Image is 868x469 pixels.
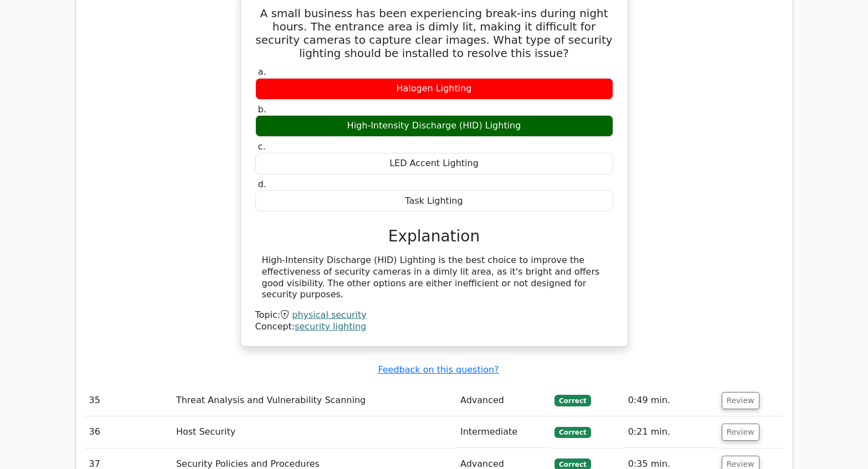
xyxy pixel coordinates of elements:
[172,416,456,448] td: Host Security
[255,310,613,321] div: Topic:
[624,416,717,448] td: 0:21 min.
[262,255,607,301] div: High-Intensity Discharge (HID) Lighting is the best choice to improve the effectiveness of securi...
[554,395,590,406] span: Correct
[722,392,759,409] button: Review
[292,310,367,320] a: physical security
[722,424,759,441] button: Review
[258,104,266,115] span: b.
[258,66,266,77] span: a.
[554,427,590,438] span: Correct
[255,190,613,212] div: Task Lighting
[255,321,613,333] div: Concept:
[255,153,613,174] div: LED Accent Lighting
[258,141,266,152] span: c.
[262,227,607,246] h3: Explanation
[624,385,717,416] td: 0:49 min.
[85,416,172,448] td: 36
[254,7,614,60] h5: A small business has been experiencing break-ins during night hours. The entrance area is dimly l...
[456,416,550,448] td: Intermediate
[295,321,366,332] a: security lighting
[456,385,550,416] td: Advanced
[255,78,613,100] div: Halogen Lighting
[85,385,172,416] td: 35
[378,364,499,375] a: Feedback on this question?
[258,179,266,189] span: d.
[255,115,613,137] div: High-Intensity Discharge (HID) Lighting
[172,385,456,416] td: Threat Analysis and Vulnerability Scanning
